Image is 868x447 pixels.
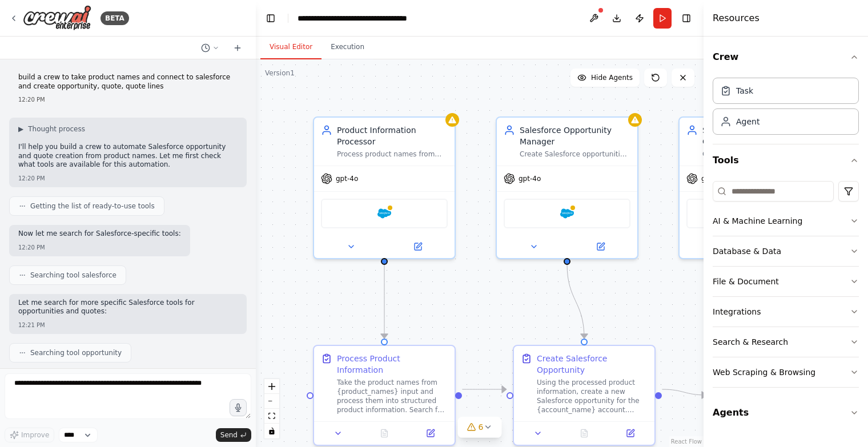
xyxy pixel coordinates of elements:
div: Process Product Information [337,353,448,376]
span: Hide Agents [591,73,633,82]
div: File & Document [713,276,779,287]
div: Tools [713,176,859,397]
button: Open in side panel [610,426,650,440]
button: Start a new chat [228,41,247,55]
button: Search & Research [713,327,859,357]
button: AI & Machine Learning [713,206,859,236]
g: Edge from 0a324d0e-d212-4037-8a32-b720438bc71b to aff4d19b-24a2-4f46-89da-8f9254fa129b [662,384,706,401]
div: Using the processed product information, create a new Salesforce opportunity for the {account_nam... [537,378,648,414]
button: Open in side panel [385,240,450,253]
button: Send [216,428,251,442]
div: Database & Data [713,245,781,257]
button: Switch to previous chat [196,41,224,55]
div: Create Salesforce OpportunityUsing the processed product information, create a new Salesforce opp... [513,345,656,446]
div: Task [736,85,753,96]
div: Salesforce Opportunity Manager [520,124,630,147]
div: Salesforce Quote GeneratorCreate comprehensive Salesforce quotes and quote line items for the opp... [678,116,821,259]
div: 12:20 PM [18,95,238,104]
g: Edge from dbff3f3c-0c27-44b3-97d0-c0c7119933ea to 0a324d0e-d212-4037-8a32-b720438bc71b [462,384,506,395]
span: Thought process [28,124,85,134]
div: Create Salesforce opportunities for processed products from the {account_name} account, ensuring ... [520,150,630,159]
button: No output available [360,426,409,440]
div: Integrations [713,306,761,317]
div: Crew [713,73,859,144]
button: Hide right sidebar [678,10,694,26]
g: Edge from 4ed4fa6b-fb13-4ef7-bcaa-69727da7c2b6 to 0a324d0e-d212-4037-8a32-b720438bc71b [561,264,590,338]
span: Getting the list of ready-to-use tools [30,202,155,211]
div: Product Information Processor [337,124,448,147]
div: 12:20 PM [18,243,181,252]
button: Web Scraping & Browsing [713,357,859,387]
h4: Resources [713,11,759,25]
div: 12:20 PM [18,174,238,183]
div: Process product names from {product_names} input and prepare structured product information for S... [337,150,448,159]
nav: breadcrumb [298,13,407,24]
img: Salesforce [560,207,574,220]
img: Salesforce [377,207,391,220]
button: No output available [560,426,609,440]
button: 6 [458,417,502,438]
button: Execution [322,35,373,59]
span: Searching tool opportunity [30,348,122,357]
p: Let me search for more specific Salesforce tools for opportunities and quotes: [18,299,238,316]
button: Open in side panel [411,426,450,440]
button: Agents [713,397,859,429]
div: Product Information ProcessorProcess product names from {product_names} input and prepare structu... [313,116,456,259]
button: zoom out [264,394,279,409]
div: Salesforce Opportunity ManagerCreate Salesforce opportunities for processed products from the {ac... [496,116,638,259]
span: Send [220,430,238,440]
g: Edge from 9a6426d4-ea95-409e-a98e-f2c1bd3c69f2 to dbff3f3c-0c27-44b3-97d0-c0c7119933ea [379,252,390,338]
button: Hide left sidebar [263,10,279,26]
p: build a crew to take product names and connect to salesforce and create opportunity, quote, quote... [18,73,238,91]
button: Click to speak your automation idea [230,399,247,416]
a: React Flow attribution [671,438,702,445]
button: ▶Thought process [18,124,85,134]
div: Search & Research [713,336,788,348]
span: gpt-4o [519,174,541,183]
button: fit view [264,409,279,424]
button: Visual Editor [260,35,322,59]
button: Crew [713,41,859,73]
div: Agent [736,116,759,127]
div: Web Scraping & Browsing [713,367,815,378]
div: React Flow controls [264,379,279,438]
button: Database & Data [713,236,859,266]
button: Improve [5,428,54,442]
span: gpt-4o [336,174,358,183]
div: Create Salesforce Opportunity [537,353,648,376]
img: Logo [23,5,91,31]
button: Integrations [713,297,859,327]
span: Searching tool salesforce [30,271,116,280]
div: BETA [101,11,129,25]
span: Improve [21,430,49,440]
div: Process Product InformationTake the product names from {product_names} input and process them int... [313,345,456,446]
div: Take the product names from {product_names} input and process them into structured product inform... [337,378,448,414]
div: 12:21 PM [18,321,238,329]
button: Hide Agents [570,69,640,87]
button: Tools [713,144,859,176]
span: ▶ [18,124,23,134]
button: File & Document [713,267,859,296]
div: AI & Machine Learning [713,215,802,227]
button: zoom in [264,379,279,394]
p: I'll help you build a crew to automate Salesforce opportunity and quote creation from product nam... [18,143,238,170]
button: Open in side panel [568,240,633,253]
p: Now let me search for Salesforce-specific tools: [18,229,181,239]
button: toggle interactivity [264,424,279,438]
span: 6 [479,421,484,433]
div: Version 1 [265,69,295,78]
